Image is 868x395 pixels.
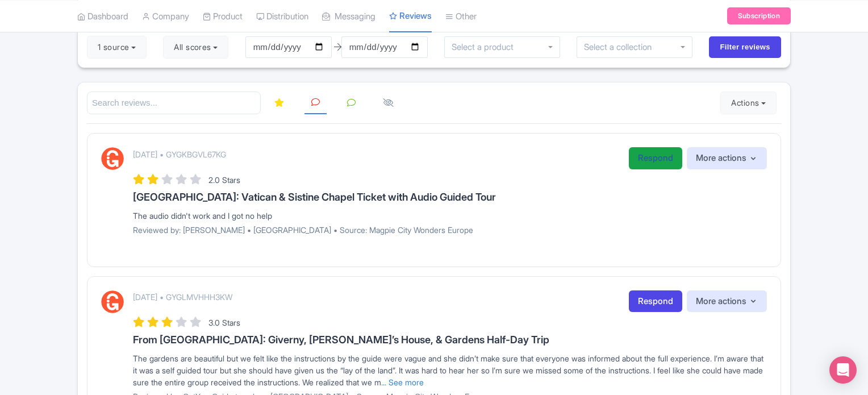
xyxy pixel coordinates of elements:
span: 2.0 Stars [208,175,240,185]
a: Messaging [322,1,375,32]
a: Respond [629,147,682,169]
h3: From [GEOGRAPHIC_DATA]: Giverny, [PERSON_NAME]’s House, & Gardens Half-Day Trip [133,334,767,346]
button: More actions [687,290,767,313]
a: Company [142,1,189,32]
img: GetYourGuide Logo [101,290,124,313]
button: 1 source [87,36,147,59]
button: All scores [163,36,228,59]
a: Product [203,1,243,32]
a: Subscription [727,7,791,24]
button: More actions [687,147,767,169]
p: [DATE] • GYGKBGVL67KG [133,148,226,160]
input: Select a collection [584,42,660,52]
div: The audio didn't work and I got no help [133,210,767,222]
p: Reviewed by: [PERSON_NAME] • [GEOGRAPHIC_DATA] • Source: Magpie City Wonders Europe [133,224,767,236]
a: Respond [629,290,682,313]
div: The gardens are beautiful but we felt like the instructions by the guide were vague and she didn’... [133,352,767,388]
p: [DATE] • GYGLMVHHH3KW [133,291,232,303]
h3: [GEOGRAPHIC_DATA]: Vatican & Sistine Chapel Ticket with Audio Guided Tour [133,192,767,203]
span: 3.0 Stars [208,318,240,327]
a: Other [445,1,477,32]
input: Filter reviews [709,36,781,58]
input: Search reviews... [87,92,261,115]
a: Distribution [256,1,308,32]
button: Actions [720,92,777,114]
input: Select a product [452,42,520,52]
div: Open Intercom Messenger [829,356,857,384]
a: Dashboard [77,1,128,32]
img: GetYourGuide Logo [101,147,124,170]
a: ... See more [381,377,424,387]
